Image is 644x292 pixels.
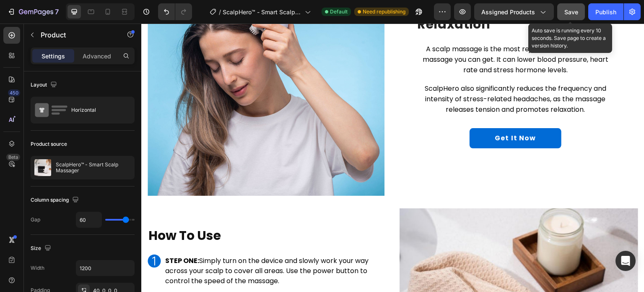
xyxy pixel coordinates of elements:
button: Get It Now [328,105,420,125]
strong: STEP ONE: [24,232,58,242]
iframe: Design area [141,24,644,292]
img: product feature img [34,159,51,176]
span: Save [564,8,578,16]
div: Width [31,264,44,272]
div: Column spacing [31,195,80,206]
span: Need republishing [363,8,405,16]
p: ScalpHero™ - Smart Scalp Massager [56,162,131,174]
input: Auto [76,212,101,227]
button: Assigned Products [474,3,554,20]
input: Auto [76,260,134,276]
p: Simply turn on the device and slowly work your way across your scalp to cover all areas. Use the ... [24,232,244,263]
span: Default [330,8,348,16]
button: Save [557,3,585,20]
div: Undo/Redo [158,3,192,20]
div: Publish [595,8,616,16]
p: ScalpHero also significantly reduces the frequency and intensity of stress-related headaches, as ... [276,60,473,91]
span: ScalpHero™ - Smart Scalp Massager [223,8,301,16]
div: Product source [31,140,67,148]
button: Publish [588,3,623,20]
div: Beta [6,154,20,160]
div: Open Intercom Messenger [615,251,636,271]
div: Gap [31,216,40,224]
span: Assigned Products [481,8,535,16]
div: Size [31,243,53,254]
div: 450 [8,89,20,96]
div: Get It Now [353,111,395,118]
p: A scalp massage is the most rejuvenating and relaxing massage you can get. It can lower blood pre... [276,20,473,52]
div: Layout [31,79,59,91]
h2: How To Use [6,206,245,218]
p: Product [41,30,112,40]
p: Settings [42,52,65,61]
p: 7 [55,7,59,17]
button: 7 [3,3,62,20]
div: Horizontal [71,100,122,120]
span: / [219,8,221,16]
p: Advanced [83,52,111,61]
